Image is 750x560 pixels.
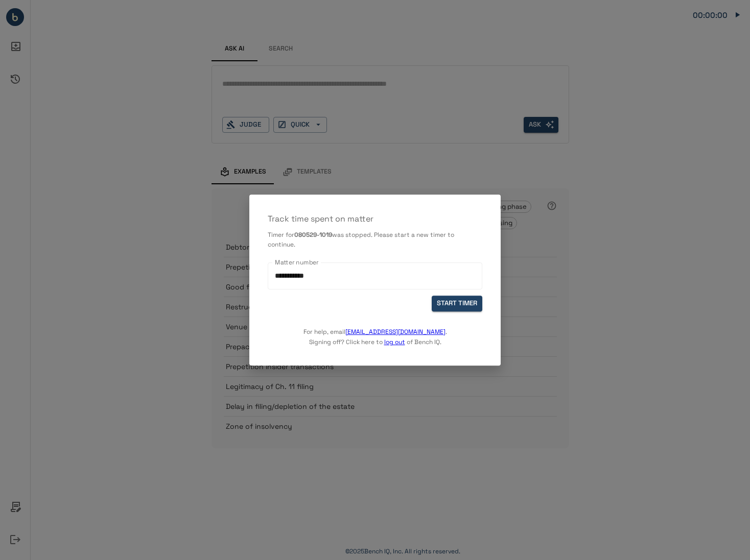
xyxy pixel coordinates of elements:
a: [EMAIL_ADDRESS][DOMAIN_NAME] [345,328,446,336]
p: For help, email . Signing off? Click here to of Bench IQ. [303,311,447,347]
a: log out [384,338,405,346]
span: Timer for [268,231,294,239]
p: Track time spent on matter [268,213,482,225]
b: 080529-1019 [294,231,332,239]
label: Matter number [275,258,319,266]
span: was stopped. Please start a new timer to continue. [268,231,454,249]
button: START TIMER [432,296,482,312]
